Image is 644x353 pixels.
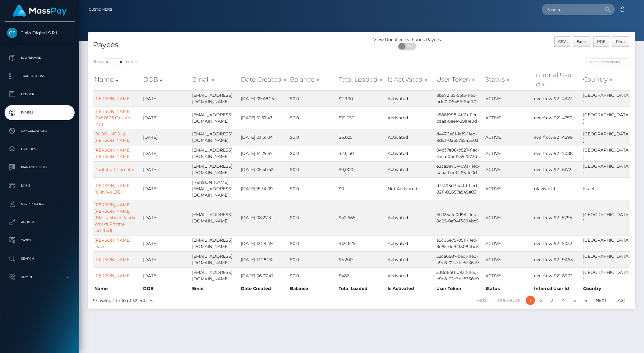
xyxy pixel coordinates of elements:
[7,53,72,62] p: Dashboard
[5,105,75,120] a: Payees
[142,267,190,284] td: [DATE]
[362,37,453,43] div: View Uncollected Funds Payees
[337,69,386,90] th: Total Loaded: activate to sort column ascending
[582,284,630,293] th: Country
[337,235,386,251] td: $121,625
[239,69,288,90] th: Date Created: activate to sort column ascending
[435,129,484,145] td: d4476e61-1af5-11ed-8daa-02657a545e03
[533,161,581,177] td: everflow-921-6172
[533,90,581,107] td: everflow-921-4423
[582,145,630,161] td: [GEOGRAPHIC_DATA]
[94,202,136,233] a: [PERSON_NAME] [PERSON_NAME] (Mashakbeen Media Works Private Limited)
[533,129,581,145] td: everflow-921-4299
[239,235,288,251] td: [DATE] 12:29:49
[581,296,590,305] a: 6
[582,107,630,129] td: [GEOGRAPHIC_DATA]
[94,109,132,127] a: [PERSON_NAME] (2452603 Ontario Inc.)
[239,90,288,107] td: [DATE] 09:48:25
[288,284,337,293] th: Balance
[5,269,75,285] a: Admin
[142,69,190,90] th: DOB: activate to sort column descending
[191,69,239,90] th: Email: activate to sort column ascending
[582,235,630,251] td: [GEOGRAPHIC_DATA]
[386,145,435,161] td: Activated
[94,273,131,278] a: [PERSON_NAME]
[573,37,591,47] button: Excel
[386,90,435,107] td: Activated
[5,68,75,84] a: Transactions
[288,177,337,200] td: $0.0
[191,284,239,293] th: Email
[288,90,337,107] td: $0.0
[5,196,75,211] a: User Profile
[93,69,142,90] th: Name: activate to sort column ascending
[7,199,72,208] p: User Profile
[386,161,435,177] td: Activated
[435,235,484,251] td: a5c66e79-0511-11ec-8c85-0e94f3084bc5
[142,235,190,251] td: [DATE]
[533,145,581,161] td: everflow-921-7088
[386,107,435,129] td: Activated
[191,251,239,267] td: [EMAIL_ADDRESS][DOMAIN_NAME]
[337,200,386,235] td: $42,665
[537,296,546,305] a: 2
[239,284,288,293] th: Date Created
[93,284,142,293] th: Name
[288,129,337,145] td: $0.0
[142,251,190,267] td: [DATE]
[142,200,190,235] td: [DATE]
[612,37,629,47] button: Print
[533,267,581,284] td: everflow-921-8973
[7,272,72,281] p: Admin
[93,58,139,65] label: Show entries
[582,69,630,90] th: Country: activate to sort column ascending
[533,107,581,129] td: everflow-921-4757
[533,177,581,200] td: olavivoltd
[337,90,386,107] td: $2,900
[386,69,435,90] th: Is Activated: activate to sort column ascending
[288,107,337,129] td: $0.0
[435,267,484,284] td: 338d6af1-d937-11ed-b9e8-02c3be5336a9
[239,267,288,284] td: [DATE] 06:37:42
[191,90,239,107] td: [EMAIL_ADDRESS][DOMAIN_NAME]
[484,90,533,107] td: ACTIVE
[337,129,386,145] td: $6,025
[484,107,533,129] td: ACTIVE
[582,129,630,145] td: [GEOGRAPHIC_DATA]
[239,107,288,129] td: [DATE] 01:57:47
[7,108,72,117] p: Payees
[191,161,239,177] td: [EMAIL_ADDRESS][DOMAIN_NAME]
[288,161,337,177] td: $0.0
[558,39,566,44] span: CSV
[386,251,435,267] td: Activated
[288,69,337,90] th: Balance: activate to sort column ascending
[191,129,239,145] td: [EMAIL_ADDRESS][DOMAIN_NAME]
[5,30,75,36] span: Cielo Digital S.R.L
[386,267,435,284] td: Activated
[94,257,131,262] a: [PERSON_NAME]
[577,39,586,44] span: Excel
[94,147,131,159] a: [PERSON_NAME] [PERSON_NAME]
[484,200,533,235] td: ACTIVE
[616,39,625,44] span: Print
[142,107,190,129] td: [DATE]
[435,145,484,161] td: 84c37e06-b527-11ec-aaca-06c17397573d
[5,215,75,230] a: API Keys
[484,177,533,200] td: ACTIVE
[288,200,337,235] td: $0.0
[435,284,484,293] th: User Token
[337,284,386,293] th: Total Loaded
[484,145,533,161] td: ACTIVE
[484,235,533,251] td: ACTIVE
[582,90,630,107] td: [GEOGRAPHIC_DATA]
[337,161,386,177] td: $9,000
[435,251,484,267] td: 52ca6587-bec1-11ed-b9e8-02c3be5336a9
[484,284,533,293] th: Status
[239,177,288,200] td: [DATE] 15:34:09
[7,72,72,81] p: Transactions
[191,200,239,235] td: [EMAIL_ADDRESS][DOMAIN_NAME]
[7,236,72,245] p: Taxes
[89,3,112,16] a: Customers
[239,145,288,161] td: [DATE] 14:29:47
[5,160,75,175] a: Manage Users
